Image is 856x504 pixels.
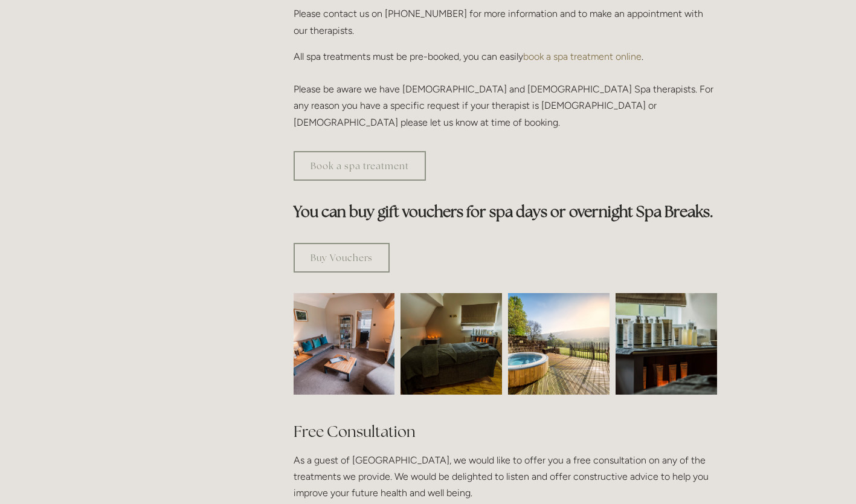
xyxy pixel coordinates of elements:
[294,151,426,181] a: Book a spa treatment
[294,243,390,273] a: Buy Vouchers
[268,293,420,395] img: Waiting room, spa room, Losehill House Hotel and Spa
[294,421,717,442] h2: Free Consultation
[523,51,642,62] a: book a spa treatment online
[294,202,713,221] strong: You can buy gift vouchers for spa days or overnight Spa Breaks.
[590,293,742,395] img: Body creams in the spa room, Losehill House Hotel and Spa
[375,293,527,395] img: Spa room, Losehill House Hotel and Spa
[294,452,717,502] p: As a guest of [GEOGRAPHIC_DATA], we would like to offer you a free consultation on any of the tre...
[294,48,717,131] p: All spa treatments must be pre-booked, you can easily . Please be aware we have [DEMOGRAPHIC_DATA...
[508,293,610,395] img: Outdoor jacuzzi with a view of the Peak District, Losehill House Hotel and Spa
[294,5,717,38] p: Please contact us on [PHONE_NUMBER] for more information and to make an appointment with our ther...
